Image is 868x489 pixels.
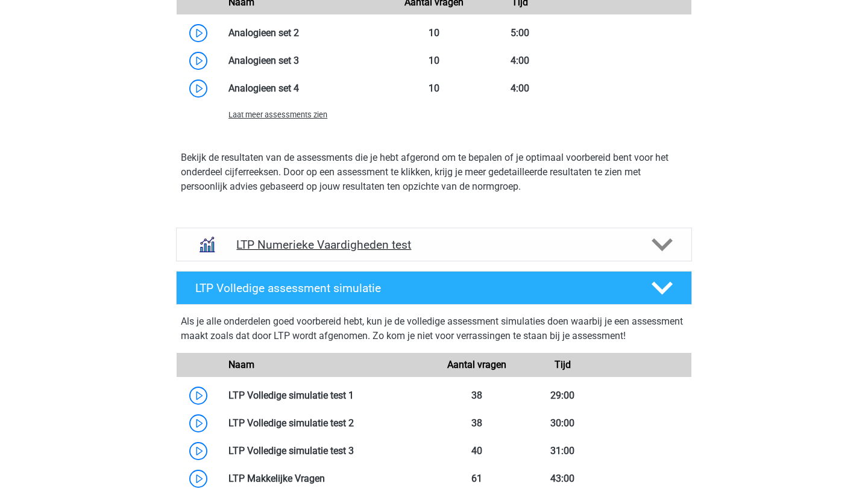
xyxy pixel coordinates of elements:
[219,26,391,40] div: Analogieen set 2
[219,472,434,486] div: LTP Makkelijke Vragen
[434,358,520,372] div: Aantal vragen
[219,81,391,96] div: Analogieen set 4
[195,281,632,295] h4: LTP Volledige assessment simulatie
[219,416,434,431] div: LTP Volledige simulatie test 2
[219,444,434,458] div: LTP Volledige simulatie test 3
[219,388,434,403] div: LTP Volledige simulatie test 1
[171,271,697,305] a: LTP Volledige assessment simulatie
[228,110,327,119] span: Laat meer assessments zien
[520,358,605,372] div: Tijd
[181,151,687,194] p: Bekijk de resultaten van de assessments die je hebt afgerond om te bepalen of je optimaal voorber...
[236,238,631,252] h4: LTP Numerieke Vaardigheden test
[171,228,697,261] a: numeriek redeneren LTP Numerieke Vaardigheden test
[219,358,434,372] div: Naam
[181,314,687,348] div: Als je alle onderdelen goed voorbereid hebt, kun je de volledige assessment simulaties doen waarb...
[191,229,222,260] img: numeriek redeneren
[219,54,391,68] div: Analogieen set 3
